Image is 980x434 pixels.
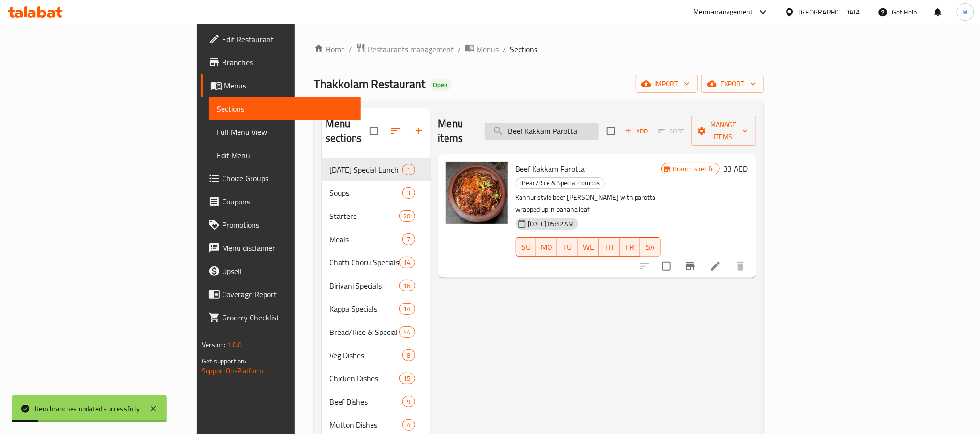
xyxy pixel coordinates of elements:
[400,374,414,383] span: 15
[222,265,353,277] span: Upsell
[322,320,430,344] div: Bread/Rice & Special Combos44
[329,303,399,315] div: Kappa Specials
[329,419,402,431] div: Mutton Dishes
[729,255,752,278] button: delete
[540,240,553,254] span: MO
[476,43,499,55] span: Menus
[314,43,764,56] nav: breadcrumb
[322,367,430,390] div: Chicken Dishes15
[400,281,414,290] span: 16
[222,242,353,254] span: Menu disclaimer
[516,191,661,216] p: Kannur style beef [PERSON_NAME] with parotta wrapped up in banana leaf
[621,124,652,139] span: Add item
[209,97,360,120] a: Sections
[201,283,360,306] a: Coverage Report
[201,28,360,51] a: Edit Restaurant
[669,164,719,174] span: Branch specific
[503,43,506,55] li: /
[963,7,968,17] span: M
[624,240,637,254] span: FR
[636,75,698,93] button: import
[599,237,620,257] button: TH
[201,213,360,236] a: Promotions
[429,81,451,89] span: Open
[201,260,360,283] a: Upsell
[322,344,430,367] div: Veg Dishes8
[329,164,402,175] span: [DATE] Special Lunch
[694,6,753,18] div: Menu-management
[329,187,402,199] span: Soups
[227,338,242,351] span: 1.0.0
[429,79,451,91] div: Open
[399,280,415,291] div: items
[322,297,430,320] div: Kappa Specials14
[322,274,430,297] div: Biriyani Specials16
[691,116,756,146] button: Manage items
[399,303,415,315] div: items
[368,43,454,55] span: Restaurants management
[516,177,604,188] span: Bread/Rice & Special Combos
[400,212,414,221] span: 20
[201,306,360,329] a: Grocery Checklist
[516,177,605,189] div: Bread/Rice & Special Combos
[201,236,360,260] a: Menu disclaimer
[399,373,415,384] div: items
[217,103,353,115] span: Sections
[644,240,657,254] span: SA
[516,237,537,257] button: SU
[510,43,537,55] span: Sections
[710,260,721,272] a: Edit menu item
[222,219,353,231] span: Promotions
[516,161,585,176] span: Beef Kakkam Parotta
[222,196,353,207] span: Coupons
[699,119,748,143] span: Manage items
[329,210,399,222] span: Starters
[643,78,690,90] span: import
[402,419,415,431] div: items
[329,396,402,407] span: Beef Dishes
[329,326,399,338] span: Bread/Rice & Special Combos
[578,237,599,257] button: WE
[35,404,140,414] div: Item branches updated successfully
[402,396,415,407] div: items
[322,181,430,204] div: Soups3
[601,121,621,141] span: Select section
[222,57,353,68] span: Branches
[202,364,263,377] a: Support.OpsPlatform
[322,204,430,228] div: Starters20
[603,240,616,254] span: TH
[201,51,360,74] a: Branches
[202,355,246,367] span: Get support on:
[329,233,402,245] span: Meals
[222,33,353,45] span: Edit Restaurant
[224,80,353,91] span: Menus
[322,158,430,181] div: [DATE] Special Lunch1
[621,124,652,139] button: Add
[557,237,578,257] button: TU
[407,119,431,143] button: Add section
[201,74,360,97] a: Menus
[582,240,595,254] span: WE
[536,237,557,257] button: MO
[399,257,415,268] div: items
[209,144,360,167] a: Edit Menu
[209,120,360,144] a: Full Menu View
[399,326,415,338] div: items
[620,237,640,257] button: FR
[217,126,353,138] span: Full Menu View
[640,237,661,257] button: SA
[356,43,454,56] a: Restaurants management
[485,123,599,140] input: search
[322,390,430,413] div: Beef Dishes9
[329,373,399,384] span: Chicken Dishes
[446,162,508,224] img: Beef Kakkam Parotta
[201,190,360,213] a: Coupons
[364,121,384,141] span: Select all sections
[329,349,402,361] span: Veg Dishes
[222,173,353,184] span: Choice Groups
[438,116,473,145] h2: Menu items
[465,43,499,56] a: Menus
